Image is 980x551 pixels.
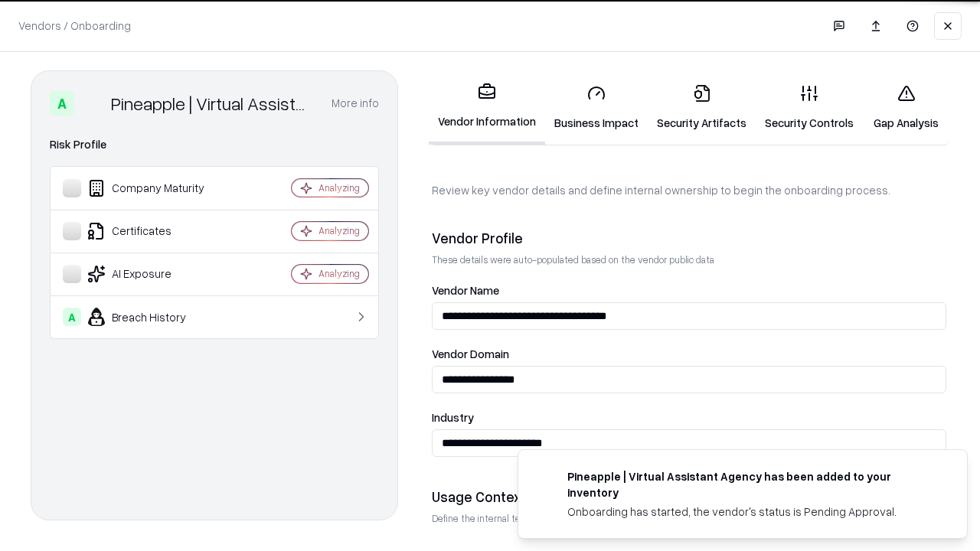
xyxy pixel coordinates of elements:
[80,91,105,116] img: Pineapple | Virtual Assistant Agency
[63,308,81,326] div: A
[756,72,863,143] a: Security Controls
[432,348,946,360] label: Vendor Domain
[648,72,756,143] a: Security Artifacts
[432,253,946,266] p: These details were auto-populated based on the vendor public data
[432,285,946,296] label: Vendor Name
[50,135,379,154] div: Risk Profile
[318,267,360,280] div: Analyzing
[432,229,946,247] div: Vendor Profile
[332,90,379,117] button: More info
[63,179,246,197] div: Company Maturity
[432,182,946,198] p: Review key vendor details and define internal ownership to begin the onboarding process.
[18,18,131,34] p: Vendors / Onboarding
[429,70,545,145] a: Vendor Information
[63,308,246,326] div: Breach History
[432,412,946,423] label: Industry
[567,504,930,520] div: Onboarding has started, the vendor's status is Pending Approval.
[318,181,360,194] div: Analyzing
[50,91,74,116] div: A
[545,72,648,143] a: Business Impact
[432,512,946,525] p: Define the internal team and reason for using this vendor. This helps assess business relevance a...
[63,222,246,240] div: Certificates
[537,468,555,487] img: trypineapple.com
[63,265,246,283] div: AI Exposure
[863,72,949,143] a: Gap Analysis
[318,224,360,237] div: Analyzing
[567,468,930,500] div: Pineapple | Virtual Assistant Agency has been added to your inventory
[111,91,313,116] div: Pineapple | Virtual Assistant Agency
[432,487,946,506] div: Usage Context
